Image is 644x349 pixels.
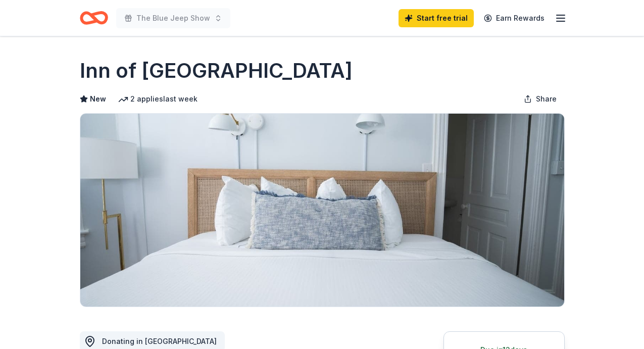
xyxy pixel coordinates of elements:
[80,6,108,30] a: Home
[116,8,230,28] button: The Blue Jeep Show
[399,9,474,27] a: Start free trial
[102,337,217,345] span: Donating in [GEOGRAPHIC_DATA]
[90,93,106,105] span: New
[478,9,551,27] a: Earn Rewards
[80,57,353,85] h1: Inn of [GEOGRAPHIC_DATA]
[118,93,197,105] div: 2 applies last week
[136,12,210,24] span: The Blue Jeep Show
[536,93,557,105] span: Share
[516,89,565,109] button: Share
[80,114,564,307] img: Image for Inn of Cape May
